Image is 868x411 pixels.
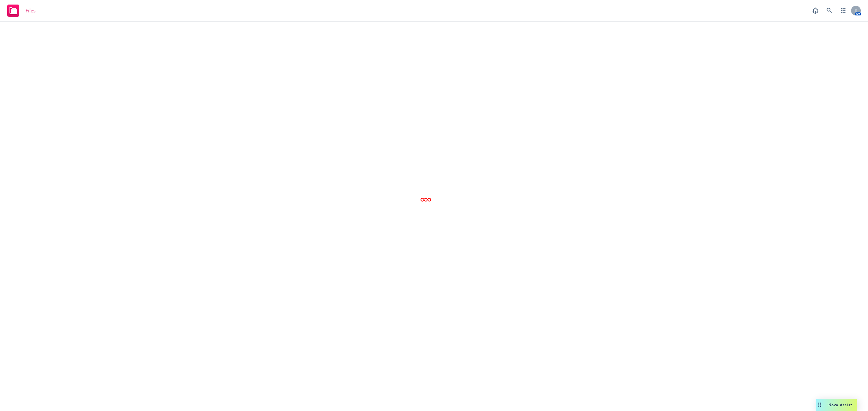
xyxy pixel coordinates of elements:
div: Drag to move [816,399,824,411]
a: Search [823,5,835,17]
span: Nova Assist [828,402,852,407]
a: Switch app [837,5,849,17]
a: Report a Bug [809,5,821,17]
a: Files [5,2,38,19]
span: Files [25,8,36,13]
button: Nova Assist [816,399,857,411]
